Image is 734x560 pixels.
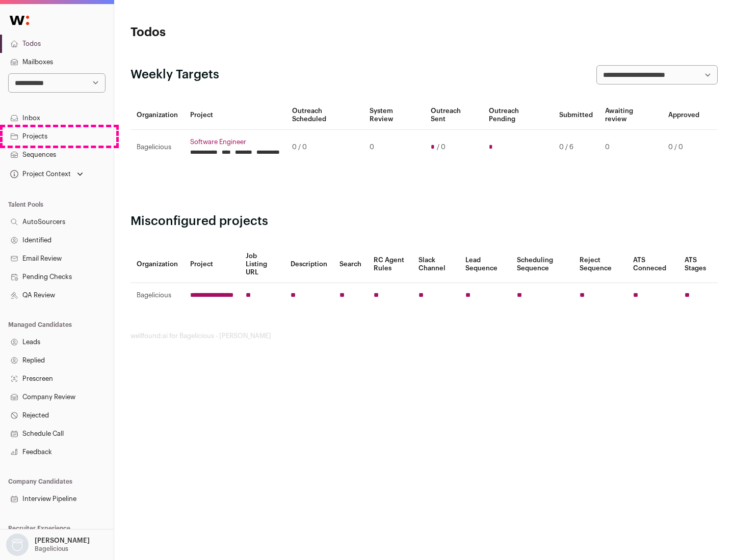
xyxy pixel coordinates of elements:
[662,101,705,130] th: Approved
[130,101,184,130] th: Organization
[4,534,92,556] button: Open dropdown
[286,130,363,165] td: 0 / 0
[190,138,280,146] a: Software Engineer
[459,246,511,283] th: Lead Sequence
[184,101,286,130] th: Project
[286,101,363,130] th: Outreach Scheduled
[240,246,284,283] th: Job Listing URL
[130,24,326,41] h1: Todos
[412,246,459,283] th: Slack Channel
[184,246,240,283] th: Project
[662,130,705,165] td: 0 / 0
[333,246,368,283] th: Search
[627,246,678,283] th: ATS Conneced
[35,537,90,545] p: [PERSON_NAME]
[4,10,35,31] img: Wellfound
[130,283,184,308] td: Bagelicious
[425,101,483,130] th: Outreach Sent
[130,67,219,83] h2: Weekly Targets
[130,246,184,283] th: Organization
[368,246,412,283] th: RC Agent Rules
[599,130,662,165] td: 0
[363,130,424,165] td: 0
[130,213,718,230] h2: Misconfigured projects
[8,167,85,181] button: Open dropdown
[363,101,424,130] th: System Review
[678,246,718,283] th: ATS Stages
[511,246,573,283] th: Scheduling Sequence
[483,101,553,130] th: Outreach Pending
[599,101,662,130] th: Awaiting review
[130,332,718,340] footer: wellfound:ai for Bagelicious - [PERSON_NAME]
[35,545,68,553] p: Bagelicious
[8,170,71,178] div: Project Context
[284,246,333,283] th: Description
[437,143,445,151] span: / 0
[6,534,29,556] img: nopic.png
[573,246,627,283] th: Reject Sequence
[553,101,599,130] th: Submitted
[553,130,599,165] td: 0 / 6
[130,130,184,165] td: Bagelicious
